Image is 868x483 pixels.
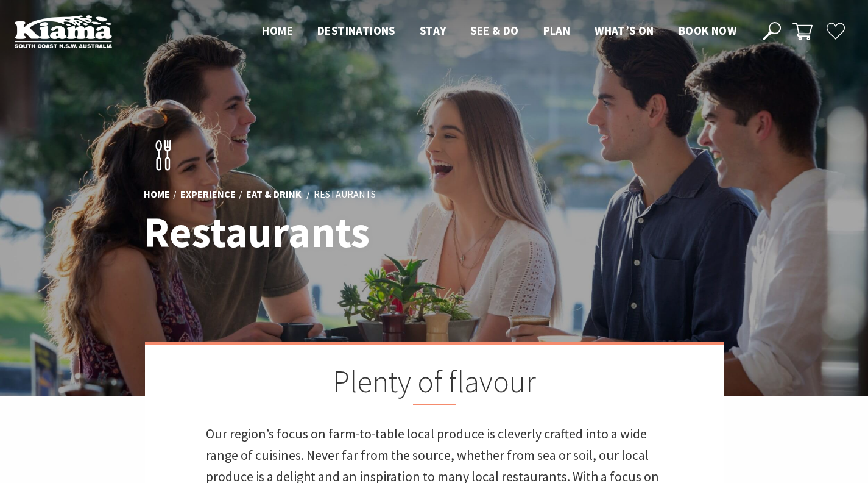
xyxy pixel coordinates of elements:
[144,188,170,201] a: Home
[420,23,446,38] span: Stay
[595,23,654,38] span: What’s On
[314,187,376,202] li: Restaurants
[250,21,749,41] nav: Main Menu
[144,209,488,256] h1: Restaurants
[15,15,112,48] img: Kiama Logo
[180,188,236,201] a: Experience
[317,23,395,38] span: Destinations
[206,363,663,405] h2: Plenty of flavour
[246,188,302,201] a: Eat & Drink
[679,23,736,38] span: Book now
[262,23,293,38] span: Home
[470,23,518,38] span: See & Do
[543,23,571,38] span: Plan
